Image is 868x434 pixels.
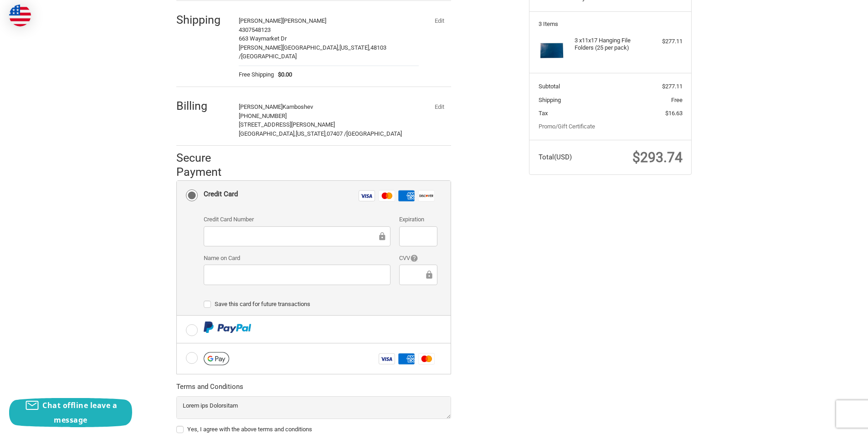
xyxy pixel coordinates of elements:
span: [PERSON_NAME] [239,17,282,24]
img: Google Pay icon [204,352,229,366]
label: Credit Card Number [204,215,390,224]
h4: 3 x 11x17 Hanging File Folders (25 per pack) [575,37,644,52]
span: [PERSON_NAME][GEOGRAPHIC_DATA], [239,44,339,51]
label: Save this card for future transactions [204,301,437,308]
h2: Billing [176,99,230,113]
span: [PHONE_NUMBER] [239,112,287,119]
span: Free Shipping [239,70,274,79]
span: Tax [539,110,548,117]
iframe: Secure Credit Card Frame - Expiration Date [406,231,431,241]
span: 4307548123 [239,26,271,33]
span: [STREET_ADDRESS][PERSON_NAME] [239,121,335,128]
legend: Terms and Conditions [176,382,243,396]
span: [US_STATE], [296,130,327,137]
span: $293.74 [632,149,683,165]
h2: Secure Payment [176,151,238,179]
span: $0.00 [274,70,293,79]
span: Shipping [539,97,561,103]
div: Credit Card [204,187,238,202]
span: [US_STATE], [339,44,370,51]
iframe: Secure Credit Card Frame - CVV [406,270,424,280]
span: [GEOGRAPHIC_DATA] [346,130,402,137]
span: Subtotal [539,83,560,90]
span: [PERSON_NAME] [239,103,282,110]
span: Chat offline leave a message [42,400,117,425]
iframe: Secure Credit Card Frame - Cardholder Name [210,270,384,280]
button: Chat offline leave a message [9,398,132,427]
span: Kamboshev [282,103,313,110]
span: [PERSON_NAME] [282,17,326,24]
span: Total (USD) [539,153,572,161]
span: [GEOGRAPHIC_DATA] [241,53,297,60]
div: $277.11 [647,37,683,46]
label: Name on Card [204,254,390,263]
span: $277.11 [662,83,683,90]
span: Free [671,97,683,103]
button: Edit [427,100,451,113]
a: Promo/Gift Certificate [539,123,595,130]
h2: Shipping [176,13,230,27]
button: Edit [427,14,451,27]
span: [GEOGRAPHIC_DATA], [239,130,296,137]
span: 663 Waymarket Dr [239,35,287,42]
h3: 3 Items [539,20,683,28]
label: Expiration [399,215,437,224]
label: Yes, I agree with the above terms and conditions [176,426,451,433]
span: 07407 / [327,130,346,137]
iframe: Secure Credit Card Frame - Credit Card Number [210,231,377,241]
textarea: Lorem ips Dolorsitam Consectet adipisc Elit sed doei://tem.05i26.utl Etdolor ma aliq://eni.85a25.... [176,396,451,419]
span: $16.63 [665,110,683,117]
img: PayPal icon [204,322,252,333]
img: duty and tax information for United States [9,5,31,26]
label: CVV [399,254,437,263]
